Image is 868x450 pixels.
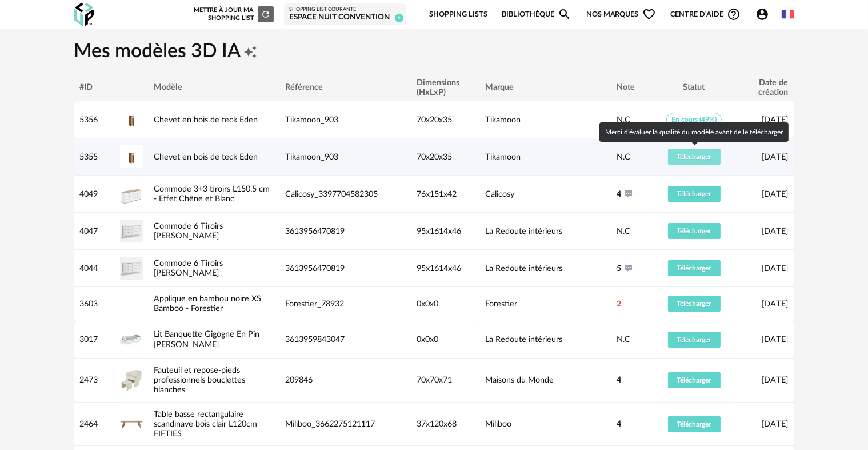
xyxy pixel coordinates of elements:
[666,113,722,126] span: En cours (49%)
[286,335,345,344] span: 3613959843047
[411,375,480,385] div: 70x70x71
[280,82,411,92] div: Référence
[755,7,769,21] span: Account Circle icon
[395,14,403,22] span: 6
[289,13,401,23] div: Espace Nuit Convention
[154,185,270,203] a: Commode 3+3 tiroirs L150,5 cm - Effet Chêne et Blanc
[480,334,611,344] div: La Redoute intérieurs
[120,220,143,242] img: Commode 6 Tiroirs Eugénie
[668,223,721,239] button: Télécharger
[782,8,794,21] img: fr
[154,330,260,348] a: Lit Banquette Gigogne En Pin [PERSON_NAME]
[668,416,721,432] button: Télécharger
[74,226,114,236] div: 4047
[737,375,794,385] div: [DATE]
[737,264,794,273] div: [DATE]
[480,264,611,273] div: La Redoute intérieurs
[611,82,651,92] div: Note
[737,226,794,236] div: [DATE]
[586,1,656,28] span: Nos marques
[677,190,711,197] span: Télécharger
[737,78,794,98] div: Date de création
[651,82,737,92] div: Statut
[670,7,741,21] span: Centre d'aideHelp Circle Outline icon
[617,153,631,161] span: N.C
[480,226,611,236] div: La Redoute intérieurs
[737,419,794,429] div: [DATE]
[74,334,114,344] div: 3017
[480,82,611,92] div: Marque
[617,375,622,385] span: 4
[411,334,480,344] div: 0x0x0
[502,1,571,28] a: BibliothèqueMagnify icon
[677,377,711,384] span: Télécharger
[737,115,794,125] div: [DATE]
[154,116,258,124] a: Chevet en bois de teck Eden
[727,7,741,21] span: Help Circle Outline icon
[677,228,711,234] span: Télécharger
[411,115,480,125] div: 70x20x35
[286,190,378,198] span: Calicosy_3397704582305
[411,152,480,162] div: 70x20x35
[154,366,246,395] a: Fauteuil et repose-pieds professionnels bouclettes blanches
[74,375,114,385] div: 2473
[120,257,143,280] img: Commode 6 Tiroirs Eugénie
[74,39,794,65] h1: Mes modèles 3D IA
[286,153,339,161] span: Tikamoon_903
[677,153,711,160] span: Télécharger
[120,369,143,392] img: Fauteuil et repose-pieds professionnels bouclettes blanches
[154,294,262,313] a: Applique en bambou noire XS Bamboo - Forestier
[286,420,375,428] span: Miliboo_3662275121117
[286,264,345,273] span: 3613956470819
[74,115,114,125] div: 5356
[120,145,143,168] img: Chevet en bois de teck Eden
[154,222,223,240] a: Commode 6 Tiroirs [PERSON_NAME]
[599,122,789,142] div: Merci d'évaluer la qualité du modèle avant de le télécharger
[286,116,339,124] span: Tikamoon_903
[149,82,280,92] div: Modèle
[480,152,611,162] div: Tikamoon
[411,419,480,429] div: 37x120x68
[480,299,611,309] div: Forestier
[617,419,622,429] span: 4
[737,152,794,162] div: [DATE]
[737,334,794,344] div: [DATE]
[289,6,401,13] div: Shopping List courante
[74,3,94,26] img: OXP
[642,7,656,21] span: Heart Outline icon
[677,265,711,272] span: Télécharger
[617,299,622,309] span: 2
[668,332,721,348] button: Télécharger
[74,189,114,199] div: 4049
[617,189,622,199] span: 4
[480,375,611,385] div: Maisons du Monde
[677,421,711,428] span: Télécharger
[289,6,401,23] a: Shopping List courante Espace Nuit Convention 6
[243,39,257,65] span: Creation icon
[668,186,721,202] button: Télécharger
[191,6,274,22] div: Mettre à jour ma Shopping List
[411,264,480,273] div: 95x1614x46
[154,153,258,161] a: Chevet en bois de teck Eden
[120,182,143,205] img: Commode 3+3 tiroirs L150,5 cm - Effet Chêne et Blanc
[668,372,721,388] button: Télécharger
[737,299,794,309] div: [DATE]
[261,11,271,17] span: Refresh icon
[617,264,622,273] span: 5
[120,328,143,351] img: Lit Banquette Gigogne En Pin Ellis
[429,1,487,28] a: Shopping Lists
[411,78,480,98] div: Dimensions (HxLxP)
[286,300,345,308] span: Forestier_78932
[286,227,345,236] span: 3613956470819
[668,260,721,276] button: Télécharger
[480,189,611,199] div: Calicosy
[74,82,114,92] div: #ID
[154,410,258,439] a: Table basse rectangulaire scandinave bois clair L120cm FIFTIES
[411,189,480,199] div: 76x151x42
[480,419,611,429] div: Miliboo
[737,189,794,199] div: [DATE]
[120,413,143,436] img: Table basse rectangulaire scandinave bois clair L120cm FIFTIES
[617,116,631,124] span: N.C
[74,152,114,162] div: 5355
[74,299,114,309] div: 3603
